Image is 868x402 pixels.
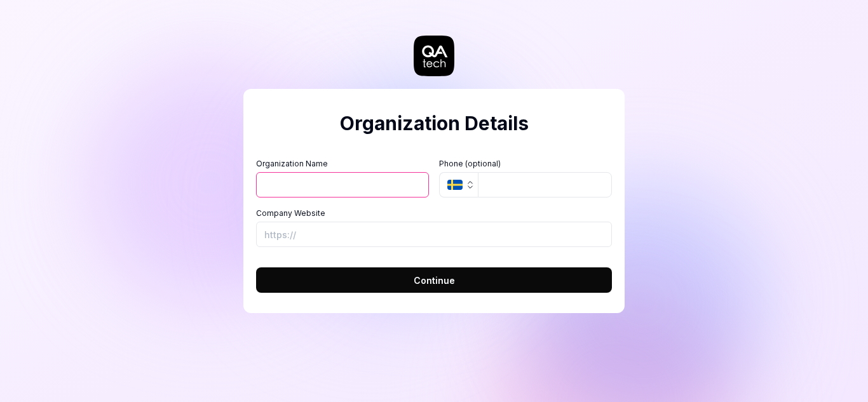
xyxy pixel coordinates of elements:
h2: Organization Details [256,109,612,138]
label: Organization Name [256,158,429,170]
input: https:// [256,222,612,247]
button: Continue [256,267,612,293]
label: Phone (optional) [439,158,612,170]
span: Continue [414,274,455,287]
label: Company Website [256,208,612,219]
